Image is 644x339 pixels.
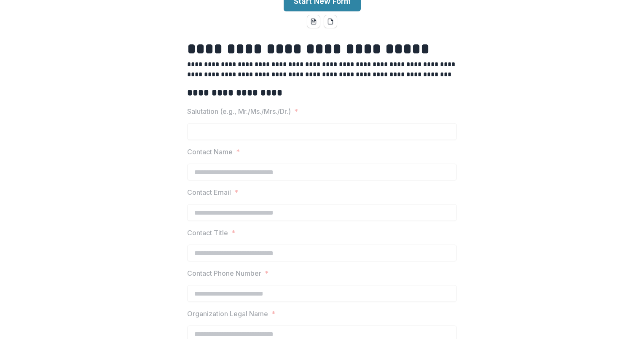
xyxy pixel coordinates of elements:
[187,309,268,319] p: Organization Legal Name
[307,15,320,28] button: word-download
[187,106,291,116] p: Salutation (e.g., Mr./Ms./Mrs./Dr.)
[187,187,231,197] p: Contact Email
[187,147,233,157] p: Contact Name
[187,268,261,278] p: Contact Phone Number
[187,228,228,238] p: Contact Title
[324,15,337,28] button: pdf-download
